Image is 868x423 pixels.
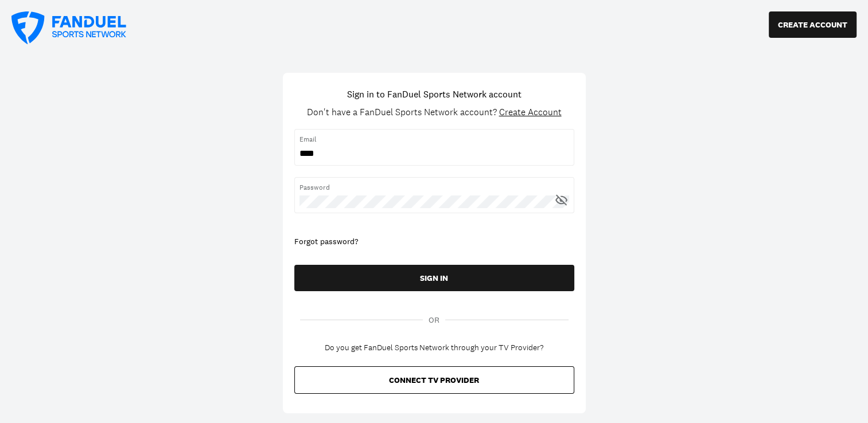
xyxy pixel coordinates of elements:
[294,236,574,248] div: Forgot password?
[429,314,439,326] span: OR
[299,182,569,193] span: Password
[325,343,543,353] div: Do you get FanDuel Sports Network through your TV Provider?
[347,87,521,101] h1: Sign in to FanDuel Sports Network account
[307,107,562,117] div: Don't have a FanDuel Sports Network account?
[299,134,569,144] span: Email
[294,265,574,291] button: SIGN IN
[294,366,574,394] button: CONNECT TV PROVIDER
[499,106,562,118] span: Create Account
[769,11,857,38] button: CREATE ACCOUNT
